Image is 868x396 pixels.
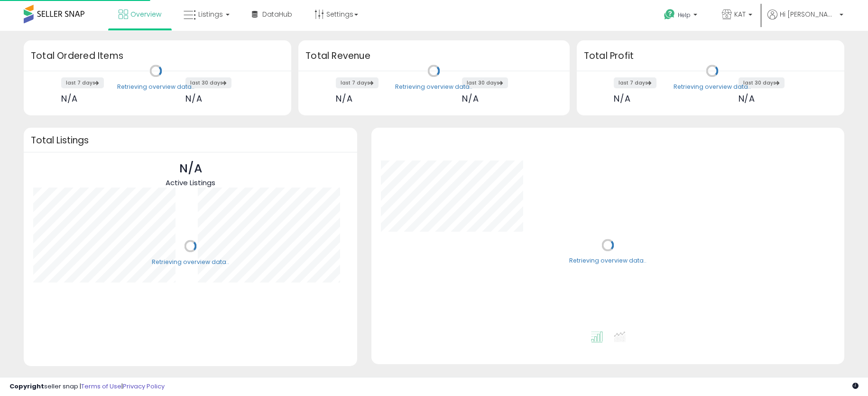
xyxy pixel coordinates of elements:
a: Hi [PERSON_NAME] [767,9,843,31]
div: seller snap | | [9,382,165,391]
a: Help [656,1,707,31]
span: KAT [734,9,746,19]
div: Retrieving overview data.. [395,83,472,91]
span: Listings [198,9,223,19]
a: Privacy Policy [123,382,165,391]
i: Get Help [664,9,675,20]
span: Help [678,11,691,19]
div: Retrieving overview data.. [117,83,194,91]
span: Hi [PERSON_NAME] [780,9,837,19]
div: Retrieving overview data.. [674,83,751,91]
span: Overview [130,9,161,19]
strong: Copyright [9,382,44,391]
div: Retrieving overview data.. [569,257,646,265]
div: Retrieving overview data.. [152,258,229,266]
a: Terms of Use [81,382,121,391]
span: DataHub [262,9,292,19]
